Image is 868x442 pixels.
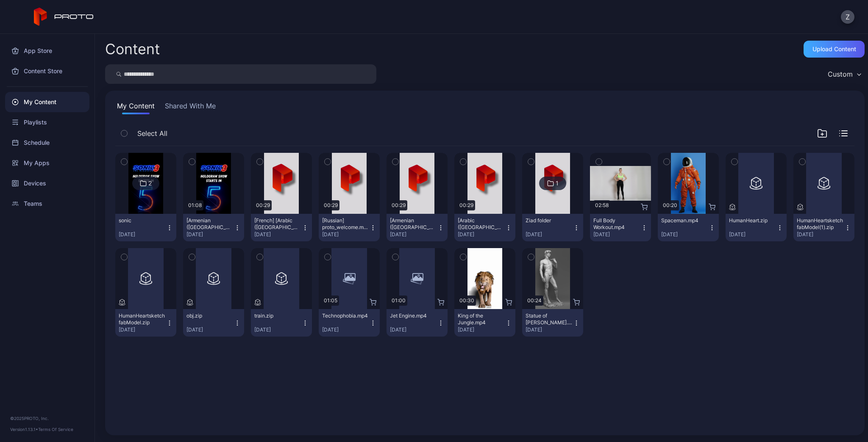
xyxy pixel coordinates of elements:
button: Upload Content [804,41,865,58]
div: obj.zip [186,312,233,319]
div: Ziad folder [526,217,572,224]
button: Custom [823,64,865,84]
div: [Armenian (Armenia)] proto_welcome.mp4 [390,217,437,231]
div: [Armenian (Armenia)] Sonic3-2160x3840-v8.mp4 [186,217,233,231]
a: Playlists [5,112,89,133]
a: Terms Of Service [38,427,73,432]
div: [DATE] [458,231,505,238]
div: [DATE] [322,231,370,238]
div: [DATE] [458,326,505,333]
div: Spaceman.mp4 [661,217,708,224]
div: [DATE] [526,231,573,238]
a: Devices [5,173,89,193]
div: [DATE] [797,231,844,238]
button: Technophobia.mp4[DATE] [319,309,380,337]
div: Full Body Workout.mp4 [593,217,640,231]
button: HumanHeartsketchfabModel.zip[DATE] [115,309,176,337]
button: HumanHeart.zip[DATE] [726,214,787,241]
a: My Apps [5,153,89,173]
div: HumanHeart.zip [729,217,776,224]
a: Content Store [5,61,89,81]
a: Teams [5,193,89,214]
div: [DATE] [526,326,573,333]
button: Jet Engine.mp4[DATE] [387,309,448,337]
div: sonic [119,217,165,224]
a: My Content [5,92,89,112]
button: train.zip[DATE] [251,309,312,337]
button: [Armenian ([GEOGRAPHIC_DATA])] Sonic3-2160x3840-v8.mp4[DATE] [183,214,244,241]
span: Select All [137,128,167,138]
div: [DATE] [729,231,776,238]
button: My Content [115,101,156,114]
button: King of the Jungle.mp4[DATE] [454,309,515,337]
div: [DATE] [322,326,370,333]
div: [DATE] [390,326,437,333]
div: Jet Engine.mp4 [390,312,437,319]
div: [DATE] [119,326,166,333]
div: HumanHeartsketchfabModel(1).zip [797,217,843,231]
button: Shared With Me [163,101,217,114]
div: [DATE] [254,231,302,238]
button: Spaceman.mp4[DATE] [658,214,719,241]
button: HumanHeartsketchfabModel(1).zip[DATE] [793,214,854,241]
div: Content [105,42,160,56]
div: 1 [556,180,559,187]
div: [DATE] [661,231,709,238]
div: Custom [828,70,853,78]
a: Schedule [5,133,89,153]
div: HumanHeartsketchfabModel.zip [119,312,165,326]
button: [Arabic ([GEOGRAPHIC_DATA])] proto_welcome.mp4[DATE] [454,214,515,241]
div: [DATE] [390,231,437,238]
div: [DATE] [593,231,641,238]
div: Technophobia.mp4 [322,312,369,319]
button: Full Body Workout.mp4[DATE] [590,214,651,241]
button: [French] [Arabic ([GEOGRAPHIC_DATA])] proto_welcome.mp4[DATE] [251,214,312,241]
div: Upload Content [812,46,856,52]
button: Z [841,10,854,24]
div: King of the Jungle.mp4 [458,312,504,326]
button: sonic[DATE] [115,214,176,241]
div: [Russian] proto_welcome.mp4 [322,217,369,231]
a: App Store [5,41,89,61]
button: [Russian] proto_welcome.mp4[DATE] [319,214,380,241]
div: [DATE] [254,326,302,333]
button: [Armenian ([GEOGRAPHIC_DATA])] proto_welcome.mp4[DATE] [387,214,448,241]
button: obj.zip[DATE] [183,309,244,337]
button: Statue of [PERSON_NAME].mp4[DATE] [522,309,583,337]
button: Ziad folder[DATE] [522,214,583,241]
div: Statue of David.mp4 [526,312,572,326]
div: © 2025 PROTO, Inc. [10,415,84,422]
span: Version 1.13.1 • [10,427,38,432]
div: [DATE] [119,231,166,238]
div: [French] [Arabic (Lebanon)] proto_welcome.mp4 [254,217,301,231]
div: train.zip [254,312,301,319]
div: [Arabic (Lebanon)] proto_welcome.mp4 [458,217,504,231]
div: [DATE] [186,231,234,238]
div: [DATE] [186,326,234,333]
div: 2 [148,180,152,187]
